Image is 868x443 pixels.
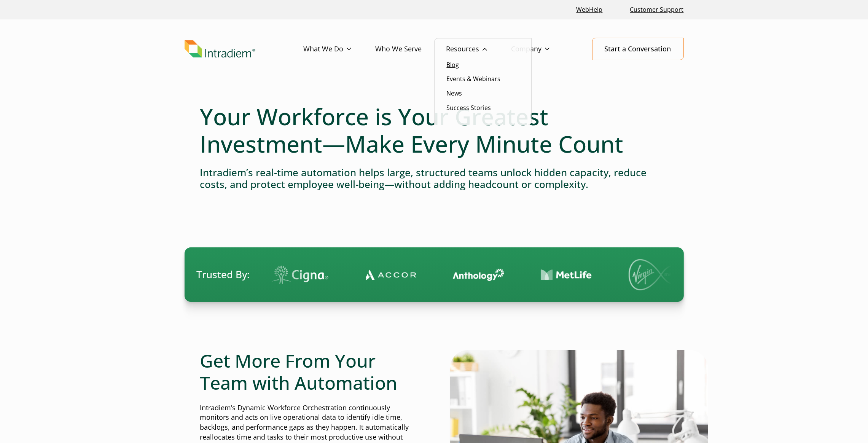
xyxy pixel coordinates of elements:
span: Trusted By: [197,268,250,282]
a: Customer Support [627,2,687,18]
a: Link opens in a new window [573,2,606,18]
img: Contact Center Automation Accor Logo [364,269,415,280]
a: Company [511,38,574,60]
a: Who We Serve [376,38,446,60]
img: Intradiem [185,40,255,58]
a: Link to homepage of Intradiem [185,40,304,58]
a: Success Stories [447,104,491,112]
a: Events & Webinars [447,75,501,83]
a: News [447,89,462,97]
a: Start a Conversation [592,38,684,60]
a: Blog [447,61,459,69]
img: Contact Center Automation MetLife Logo [540,269,591,281]
img: Virgin Media logo. [628,259,681,290]
a: What We Do [304,38,376,60]
h2: Get More From Your Team with Automation [200,350,419,394]
h4: Intradiem’s real-time automation helps large, structured teams unlock hidden capacity, reduce cos... [200,167,668,190]
h1: Your Workforce is Your Greatest Investment—Make Every Minute Count [200,103,668,158]
a: Resources [446,38,511,60]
